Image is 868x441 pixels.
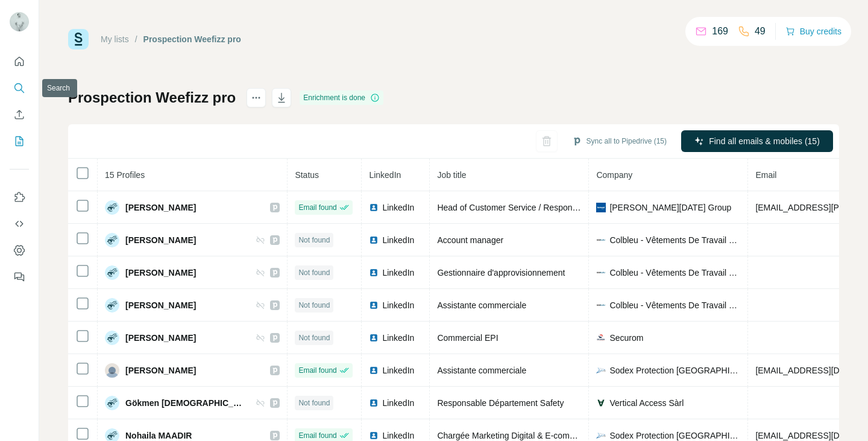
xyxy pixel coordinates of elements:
[437,235,503,245] span: Account manager
[609,267,740,279] span: Colbleu - Vêtements De Travail Et Epi
[437,398,564,408] span: Responsable Département Safety
[295,170,319,180] span: Status
[298,365,336,376] span: Email found
[755,24,766,39] p: 49
[10,240,29,261] button: Dashboard
[68,88,236,107] h1: Prospection Weefizz pro
[125,234,196,246] span: [PERSON_NAME]
[596,431,606,440] img: company-logo
[10,12,29,31] img: Avatar
[369,203,379,212] img: LinkedIn logo
[298,398,330,408] span: Not found
[596,366,606,375] img: company-logo
[10,186,29,208] button: Use Surfe on LinkedIn
[755,170,776,180] span: Email
[125,397,244,409] span: Gökmen [DEMOGRAPHIC_DATA]
[382,299,414,311] span: LinkedIn
[596,203,606,212] img: company-logo
[68,29,89,49] img: Surfe Logo
[298,202,336,213] span: Email found
[300,90,383,105] div: Enrichment is done
[105,170,145,180] span: 15 Profiles
[105,265,119,280] img: Avatar
[437,333,498,343] span: Commercial EPI
[10,266,29,288] button: Feedback
[105,363,119,378] img: Avatar
[437,268,565,278] span: Gestionnaire d'approvisionnement
[564,132,675,150] button: Sync all to Pipedrive (15)
[596,268,606,278] img: company-logo
[369,333,379,343] img: LinkedIn logo
[437,170,466,180] span: Job title
[382,267,414,279] span: LinkedIn
[382,364,414,376] span: LinkedIn
[609,299,740,311] span: Colbleu - Vêtements De Travail Et Epi
[369,431,379,440] img: LinkedIn logo
[10,51,29,72] button: Quick start
[596,170,632,180] span: Company
[125,299,196,311] span: [PERSON_NAME]
[135,33,137,45] li: /
[369,398,379,408] img: LinkedIn logo
[609,364,740,376] span: Sodex Protection [GEOGRAPHIC_DATA]
[609,332,643,344] span: Securom
[105,396,119,410] img: Avatar
[437,300,526,310] span: Assistante commerciale
[298,300,330,311] span: Not found
[369,235,379,245] img: LinkedIn logo
[712,24,728,39] p: 169
[105,200,119,215] img: Avatar
[143,33,241,45] div: Prospection Weefizz pro
[10,77,29,99] button: Search
[437,203,646,212] span: Head of Customer Service / Responsable relation Client
[298,235,330,246] span: Not found
[369,366,379,375] img: LinkedIn logo
[609,397,684,409] span: Vertical Access Sàrl
[596,398,606,408] img: company-logo
[10,104,29,125] button: Enrich CSV
[437,431,593,440] span: Chargée Marketing Digital & E-commerce
[125,364,196,376] span: [PERSON_NAME]
[369,170,401,180] span: LinkedIn
[437,366,526,375] span: Assistante commerciale
[382,234,414,246] span: LinkedIn
[785,23,841,40] button: Buy credits
[298,267,330,278] span: Not found
[609,201,731,214] span: [PERSON_NAME][DATE] Group
[105,233,119,247] img: Avatar
[596,235,606,245] img: company-logo
[125,332,196,344] span: [PERSON_NAME]
[10,213,29,235] button: Use Surfe API
[298,332,330,343] span: Not found
[382,332,414,344] span: LinkedIn
[609,234,740,246] span: Colbleu - Vêtements De Travail Et Epi
[382,397,414,409] span: LinkedIn
[596,333,606,343] img: company-logo
[298,430,336,441] span: Email found
[369,268,379,278] img: LinkedIn logo
[125,267,196,279] span: [PERSON_NAME]
[10,130,29,152] button: My lists
[369,300,379,310] img: LinkedIn logo
[101,34,129,44] a: My lists
[125,201,196,214] span: [PERSON_NAME]
[247,88,266,107] button: actions
[105,298,119,313] img: Avatar
[596,300,606,310] img: company-logo
[709,135,820,147] span: Find all emails & mobiles (15)
[382,201,414,214] span: LinkedIn
[105,331,119,345] img: Avatar
[681,130,833,152] button: Find all emails & mobiles (15)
